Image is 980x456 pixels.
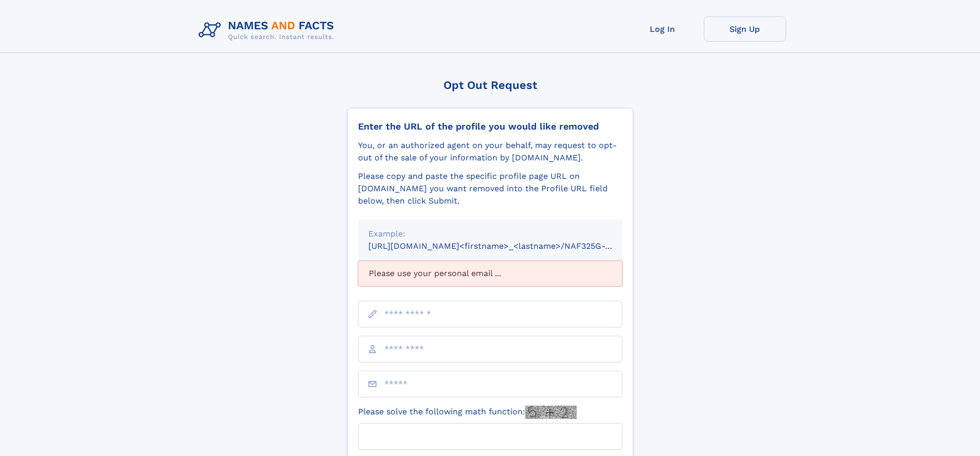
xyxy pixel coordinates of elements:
label: Please solve the following math function: [358,406,577,419]
a: Sign Up [704,16,786,42]
div: You, or an authorized agent on your behalf, may request to opt-out of the sale of your informatio... [358,139,622,164]
a: Log In [621,16,704,42]
img: Logo Names and Facts [194,16,343,44]
div: Please use your personal email ... [358,261,622,286]
div: Example: [368,228,612,240]
div: Opt Out Request [347,79,633,92]
div: Please copy and paste the specific profile page URL on [DOMAIN_NAME] you want removed into the Pr... [358,170,622,207]
div: Enter the URL of the profile you would like removed [358,121,622,132]
small: [URL][DOMAIN_NAME]<firstname>_<lastname>/NAF325G-xxxxxxxx [368,241,642,251]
